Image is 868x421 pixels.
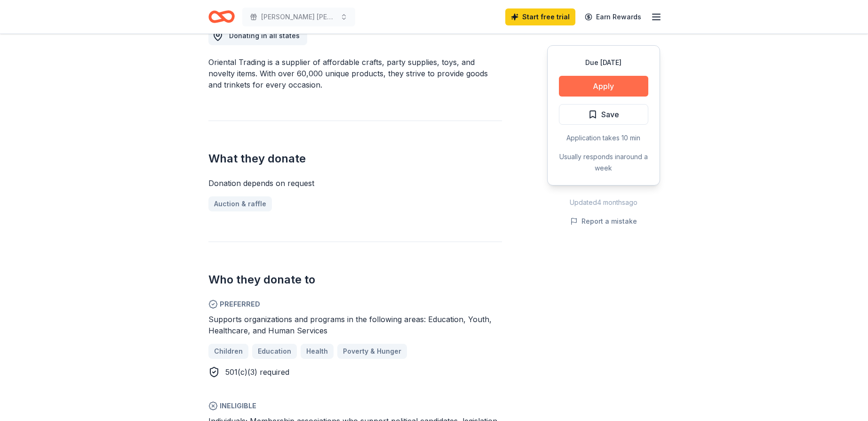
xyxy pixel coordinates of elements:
a: Auction & raffle [208,196,272,211]
div: Due [DATE] [559,57,648,68]
button: [PERSON_NAME] [PERSON_NAME] Bingo Night [242,8,355,26]
span: Supports organizations and programs in the following areas: Education, Youth, Healthcare, and Hum... [208,315,492,335]
span: [PERSON_NAME] [PERSON_NAME] Bingo Night [261,11,336,23]
div: Updated 4 months ago [547,197,660,208]
a: Children [208,344,248,359]
div: Usually responds in around a week [559,151,648,174]
a: Poverty & Hunger [337,344,407,359]
button: Report a mistake [570,216,637,227]
span: Preferred [208,299,502,310]
button: Save [559,104,648,125]
h2: Who they donate to [208,272,502,287]
span: Children [214,346,243,357]
a: Health [301,344,334,359]
span: Save [601,108,619,121]
button: Apply [559,76,648,97]
div: Oriental Trading is a supplier of affordable crafts, party supplies, toys, and novelty items. Wit... [208,57,502,90]
span: Donating in all states [229,32,300,40]
span: Health [306,346,328,357]
div: Donation depends on request [208,178,502,189]
h2: What they donate [208,151,502,166]
span: Ineligible [208,400,502,412]
a: Home [208,6,235,28]
a: Start free trial [505,8,575,25]
span: 501(c)(3) required [225,367,289,377]
a: Earn Rewards [579,8,647,25]
span: Education [258,346,291,357]
span: Poverty & Hunger [343,346,401,357]
a: Education [252,344,297,359]
div: Application takes 10 min [559,132,648,144]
